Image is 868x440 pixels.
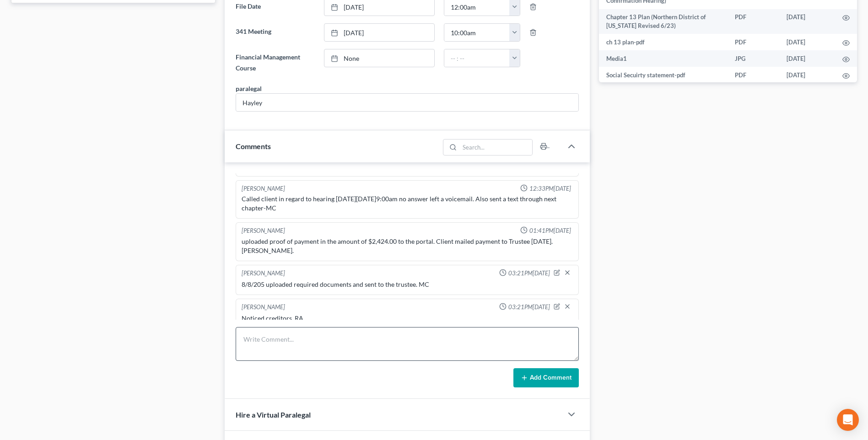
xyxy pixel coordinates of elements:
[242,314,573,323] div: Noticed creditors. RA
[779,50,835,67] td: [DATE]
[444,24,510,41] input: -- : --
[508,269,550,278] span: 03:21PM[DATE]
[529,184,571,193] span: 12:33PM[DATE]
[236,84,262,93] div: paralegal
[728,50,779,67] td: JPG
[599,9,728,34] td: Chapter 13 Plan (Northern District of [US_STATE] Revised 6/23)
[728,67,779,83] td: PDF
[231,49,319,76] label: Financial Management Course
[529,226,571,235] span: 01:41PM[DATE]
[236,94,578,111] input: --
[599,34,728,50] td: ch 13 plan-pdf
[242,226,285,235] div: [PERSON_NAME]
[459,140,532,155] input: Search...
[231,23,319,42] label: 341 Meeting
[779,67,835,83] td: [DATE]
[324,24,434,41] a: [DATE]
[242,184,285,193] div: [PERSON_NAME]
[599,50,728,67] td: Media1
[236,142,271,150] span: Comments
[242,194,573,213] div: Called client in regard to hearing [DATE][DATE]9:00am no answer left a voicemail. Also sent a tex...
[324,49,434,67] a: None
[444,49,510,67] input: -- : --
[599,67,728,83] td: Social Secuirty statement-pdf
[728,34,779,50] td: PDF
[242,280,573,289] div: 8/8/205 uploaded required documents and sent to the trustee. MC
[779,9,835,34] td: [DATE]
[508,303,550,311] span: 03:21PM[DATE]
[779,34,835,50] td: [DATE]
[242,237,573,255] div: uploaded proof of payment in the amount of $2,424.00 to the portal. Client mailed payment to Trus...
[513,368,579,387] button: Add Comment
[728,9,779,34] td: PDF
[242,269,285,278] div: [PERSON_NAME]
[236,410,311,419] span: Hire a Virtual Paralegal
[837,409,859,431] div: Open Intercom Messenger
[242,303,285,312] div: [PERSON_NAME]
